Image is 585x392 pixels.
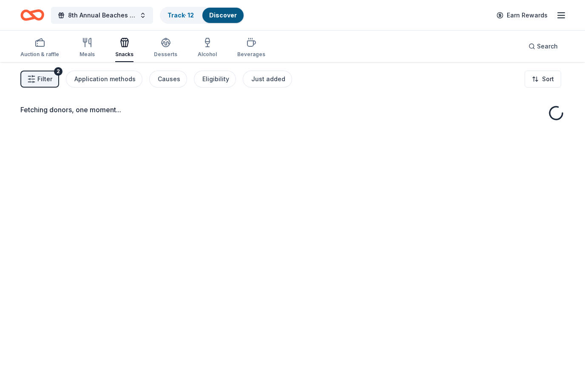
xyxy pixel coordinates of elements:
[37,74,52,84] span: Filter
[154,51,177,58] div: Desserts
[237,51,265,58] div: Beverages
[237,34,265,62] button: Beverages
[491,8,553,23] a: Earn Rewards
[194,71,236,88] button: Eligibility
[168,11,194,19] a: Track· 12
[243,71,292,88] button: Just added
[537,41,558,51] span: Search
[20,51,59,58] div: Auction & raffle
[160,7,244,24] button: Track· 12Discover
[198,34,217,62] button: Alcohol
[66,71,142,88] button: Application methods
[522,38,565,55] button: Search
[525,71,561,88] button: Sort
[251,74,285,84] div: Just added
[542,74,554,84] span: Sort
[158,74,180,84] div: Causes
[20,71,59,88] button: Filter2
[20,105,565,115] div: Fetching donors, one moment...
[20,5,44,25] a: Home
[149,71,187,88] button: Causes
[209,11,237,19] a: Discover
[115,51,133,58] div: Snacks
[80,51,95,58] div: Meals
[202,74,229,84] div: Eligibility
[74,74,136,84] div: Application methods
[68,10,136,20] span: 8th Annual Beaches Tour of Homes
[20,34,59,62] button: Auction & raffle
[80,34,95,62] button: Meals
[51,7,153,24] button: 8th Annual Beaches Tour of Homes
[54,67,62,76] div: 2
[198,51,217,58] div: Alcohol
[154,34,177,62] button: Desserts
[115,34,133,62] button: Snacks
